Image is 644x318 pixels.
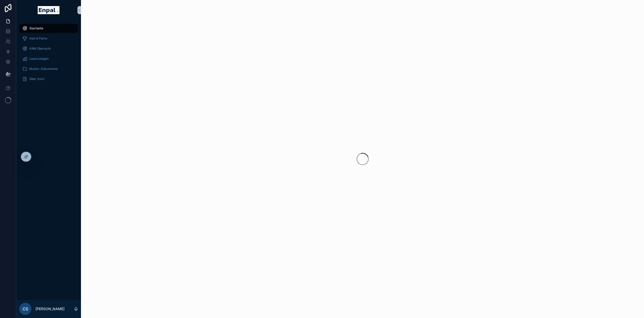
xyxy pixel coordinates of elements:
img: App logo [38,6,59,14]
span: Lead anlegen [29,57,49,61]
a: Startseite [19,24,78,33]
a: Muster-Dokumente [19,64,78,73]
span: CS [23,306,28,312]
span: KAM Übersicht [29,47,51,51]
p: [PERSON_NAME] [35,306,65,311]
span: Muster-Dokumente [29,67,58,71]
span: Startseite [29,26,43,30]
a: Über mich [19,74,78,84]
span: Über mich [29,77,44,81]
a: Hall of Fame [19,34,78,43]
a: KAM Übersicht [19,44,78,53]
div: scrollable content [16,20,81,90]
span: Hall of Fame [29,36,47,41]
a: Lead anlegen [19,54,78,63]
